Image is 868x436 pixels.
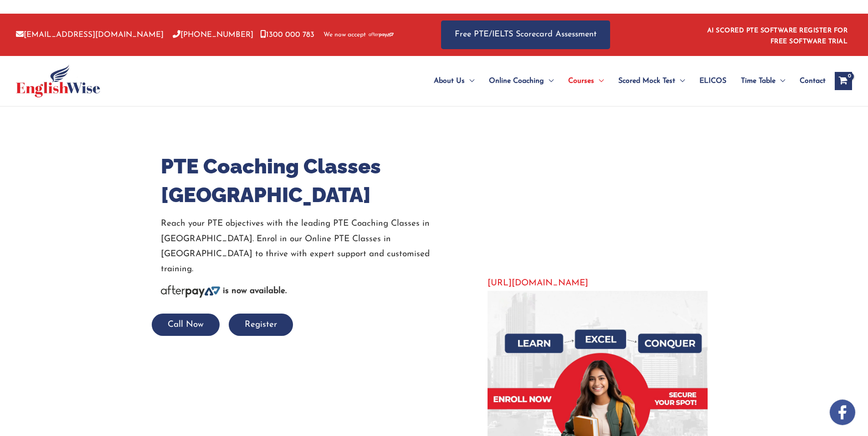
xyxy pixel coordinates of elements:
[734,65,792,97] a: Time TableMenu Toggle
[441,20,610,49] a: Free PTE/IELTS Scorecard Assessment
[161,152,474,209] h1: PTE Coaching Classes [GEOGRAPHIC_DATA]
[830,400,855,425] img: white-facebook.png
[699,65,726,97] span: ELICOS
[324,30,366,40] span: We now accept
[692,65,734,97] a: ELICOS
[260,31,314,39] a: 1300 000 783
[544,65,554,97] span: Menu Toggle
[369,32,394,37] img: Afterpay-Logo
[611,65,692,97] a: Scored Mock TestMenu Toggle
[568,65,594,97] span: Courses
[426,65,482,97] a: About UsMenu Toggle
[161,285,220,298] img: Afterpay-Logo
[776,65,785,97] span: Menu Toggle
[482,65,561,97] a: Online CoachingMenu Toggle
[594,65,604,97] span: Menu Toggle
[489,65,544,97] span: Online Coaching
[229,320,293,329] a: Register
[561,65,611,97] a: CoursesMenu Toggle
[412,65,826,97] nav: Site Navigation: Main Menu
[434,65,465,97] span: About Us
[702,20,852,50] aside: Header Widget 1
[618,65,675,97] span: Scored Mock Test
[707,27,848,45] a: AI SCORED PTE SOFTWARE REGISTER FOR FREE SOFTWARE TRIAL
[16,65,100,97] img: cropped-ew-logo
[161,216,474,277] p: Reach your PTE objectives with the leading PTE Coaching Classes in [GEOGRAPHIC_DATA]. Enrol in ou...
[792,65,826,97] a: Contact
[800,65,826,97] span: Contact
[152,320,220,329] a: Call Now
[488,279,588,288] a: [URL][DOMAIN_NAME]
[229,314,293,336] button: Register
[152,314,220,336] button: Call Now
[16,31,164,39] a: [EMAIL_ADDRESS][DOMAIN_NAME]
[675,65,685,97] span: Menu Toggle
[741,65,776,97] span: Time Table
[223,287,287,295] b: is now available.
[173,31,253,39] a: [PHONE_NUMBER]
[465,65,474,97] span: Menu Toggle
[835,72,852,90] a: View Shopping Cart, empty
